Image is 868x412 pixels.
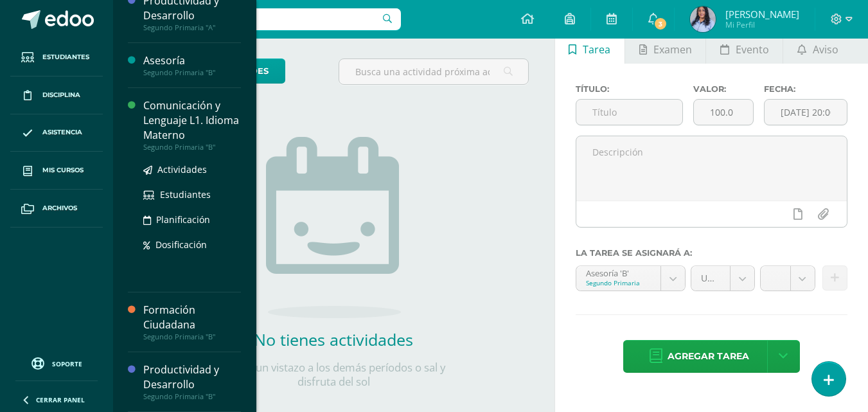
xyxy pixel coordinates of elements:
span: Soporte [52,359,82,368]
a: AsesoríaSegundo Primaria "B" [143,53,241,77]
span: [PERSON_NAME] [725,8,799,21]
a: Disciplina [10,76,103,114]
img: no_activities.png [266,137,401,318]
span: Actividades [157,163,207,175]
a: Productividad y DesarrolloSegundo Primaria "B" [143,363,241,401]
span: 3 [653,17,668,31]
a: Aviso [783,33,852,64]
span: Aviso [813,34,838,65]
div: Asesoría 'B' [586,266,651,278]
a: Mis cursos [10,152,103,190]
a: Examen [625,33,705,64]
span: Evento [736,34,769,65]
div: Segundo Primaria "B" [143,143,241,152]
a: Actividades [143,162,241,177]
span: Cerrar panel [36,395,85,404]
label: Valor: [693,84,754,94]
a: Estudiantes [143,187,241,202]
span: Disciplina [42,90,80,100]
input: Busca una actividad próxima aquí... [339,59,527,84]
div: Segundo Primaria "B" [143,332,241,341]
div: Segundo Primaria "B" [143,392,241,401]
span: Asistencia [42,127,82,138]
span: Agregar tarea [668,341,749,372]
a: Formación CiudadanaSegundo Primaria "B" [143,303,241,341]
span: Estudiantes [42,52,89,62]
span: Archivos [42,203,77,213]
div: Productividad y Desarrollo [143,363,241,392]
span: Unidad 4 [701,266,720,291]
label: La tarea se asignará a: [576,248,847,258]
a: Evento [706,33,783,64]
span: Examen [653,34,692,65]
span: Mi Perfil [725,19,799,30]
div: Segundo Primaria "B" [143,68,241,77]
div: Comunicación y Lenguaje L1. Idioma Materno [143,98,241,143]
a: Asistencia [10,114,103,152]
div: Segundo Primaria "A" [143,23,241,32]
h2: No tienes actividades [205,328,462,350]
a: Tarea [555,33,624,64]
a: Unidad 4 [691,266,754,291]
a: Planificación [143,212,241,227]
div: Segundo Primaria [586,278,651,287]
a: Archivos [10,190,103,228]
img: a37438481288fc2d71df7c20fea95706.png [690,6,716,32]
a: Comunicación y Lenguaje L1. Idioma MaternoSegundo Primaria "B" [143,98,241,152]
a: Soporte [15,354,98,372]
span: Mis cursos [42,165,84,175]
a: Dosificación [143,237,241,252]
a: Asesoría 'B'Segundo Primaria [576,266,686,291]
input: Fecha de entrega [765,100,847,125]
label: Fecha: [764,84,847,94]
a: Estudiantes [10,39,103,76]
input: Busca un usuario... [121,8,401,30]
span: Dosificación [155,238,207,251]
span: Estudiantes [160,188,211,201]
input: Título [576,100,682,125]
label: Título: [576,84,683,94]
div: Asesoría [143,53,241,68]
div: Formación Ciudadana [143,303,241,332]
span: Planificación [156,213,210,226]
span: Tarea [583,34,610,65]
p: Échale un vistazo a los demás períodos o sal y disfruta del sol [205,361,462,389]
input: Puntos máximos [694,100,753,125]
